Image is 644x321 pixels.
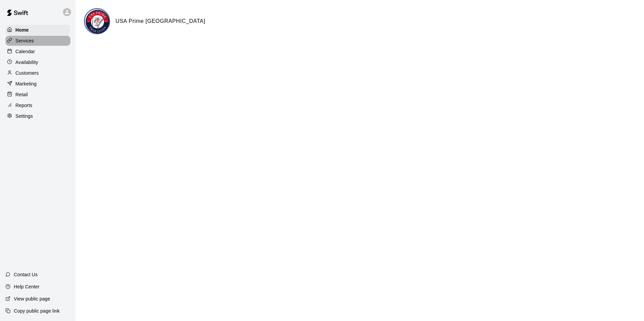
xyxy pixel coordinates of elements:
[14,283,39,290] p: Help Center
[15,102,32,109] p: Reports
[5,111,70,121] a: Settings
[5,68,70,78] a: Customers
[14,295,50,302] p: View public page
[15,27,29,33] p: Home
[15,59,38,66] p: Availability
[15,80,37,87] p: Marketing
[5,90,70,100] a: Retail
[15,113,33,119] p: Settings
[15,70,39,76] p: Customers
[5,57,70,67] a: Availability
[85,9,110,34] img: USA Prime Twin Cities logo
[5,79,70,89] a: Marketing
[116,17,205,26] h6: USA Prime [GEOGRAPHIC_DATA]
[15,91,28,98] p: Retail
[5,36,70,46] a: Services
[5,100,70,110] a: Reports
[14,308,60,314] p: Copy public page link
[14,271,38,278] p: Contact Us
[5,25,70,35] a: Home
[5,46,70,57] a: Calendar
[15,48,35,55] p: Calendar
[15,37,34,44] p: Services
